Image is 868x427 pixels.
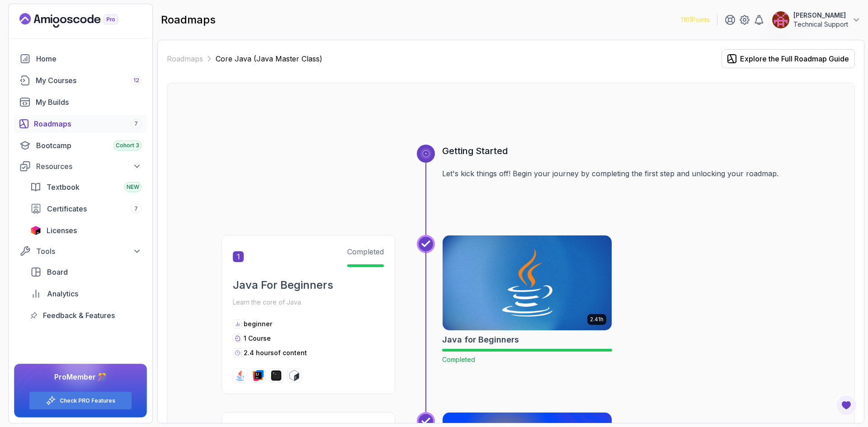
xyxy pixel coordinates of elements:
[34,118,142,129] div: Roadmaps
[14,50,147,68] a: home
[443,235,612,330] img: Java for Beginners card
[235,370,245,381] img: java logo
[740,53,849,64] div: Explore the Full Roadmap Guide
[233,278,384,292] h2: Java For Beginners
[36,246,142,257] div: Tools
[442,333,519,346] h2: Java for Beginners
[167,53,203,64] a: Roadmaps
[835,394,857,416] button: Open Feedback Button
[47,267,68,277] span: Board
[347,247,384,256] span: Completed
[25,263,147,281] a: board
[216,53,322,64] p: Core Java (Java Master Class)
[793,20,848,29] p: Technical Support
[47,203,87,214] span: Certificates
[36,161,142,172] div: Resources
[14,243,147,259] button: Tools
[772,11,861,29] button: user profile image[PERSON_NAME]Technical Support
[60,397,115,404] a: Check PRO Features
[289,370,300,381] img: bash logo
[134,205,138,212] span: 7
[29,391,132,410] button: Check PRO Features
[47,288,78,299] span: Analytics
[772,11,789,28] img: user profile image
[161,13,216,27] h2: roadmaps
[244,334,271,342] span: 1 Course
[14,93,147,111] a: builds
[14,158,147,174] button: Resources
[442,235,612,364] a: Java for Beginners card2.41hJava for BeginnersCompleted
[133,77,139,84] span: 12
[681,15,710,24] p: 1161 Points
[36,75,142,86] div: My Courses
[442,356,475,363] span: Completed
[43,310,115,321] span: Feedback & Features
[14,115,147,133] a: roadmaps
[116,142,139,149] span: Cohort 3
[722,49,855,68] button: Explore the Full Roadmap Guide
[30,226,41,235] img: jetbrains icon
[14,71,147,89] a: courses
[244,319,272,328] p: beginner
[25,285,147,303] a: analytics
[253,370,264,381] img: intellij logo
[271,370,282,381] img: terminal logo
[36,53,142,64] div: Home
[25,178,147,196] a: textbook
[14,136,147,155] a: bootcamp
[19,13,139,28] a: Landing page
[36,97,142,108] div: My Builds
[793,11,848,20] p: [PERSON_NAME]
[590,316,604,323] p: 2.41h
[233,251,244,262] span: 1
[36,140,142,151] div: Bootcamp
[47,182,80,192] span: Textbook
[244,348,307,357] p: 2.4 hours of content
[442,168,800,179] p: Let's kick things off! Begin your journey by completing the first step and unlocking your roadmap.
[134,120,138,127] span: 7
[233,296,384,309] p: Learn the core of Java
[25,221,147,239] a: licenses
[442,145,800,157] h3: Getting Started
[25,200,147,218] a: certificates
[127,183,139,191] span: NEW
[25,306,147,324] a: feedback
[47,225,77,236] span: Licenses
